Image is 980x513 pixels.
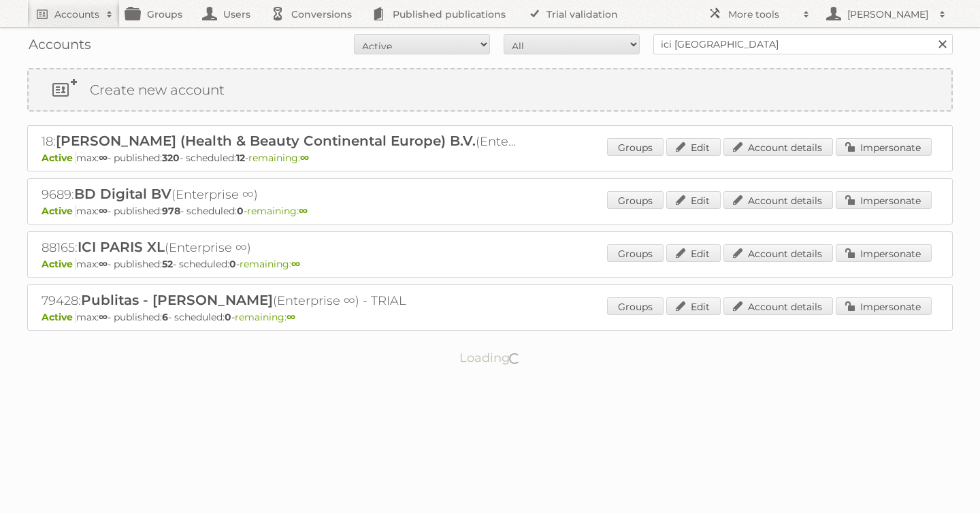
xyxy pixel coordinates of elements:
strong: 52 [162,258,173,270]
strong: 0 [229,258,236,270]
a: Create new account [29,69,951,110]
p: max: - published: - scheduled: - [42,205,938,217]
a: Impersonate [836,138,932,156]
a: Groups [607,297,664,315]
span: Active [42,152,76,164]
h2: [PERSON_NAME] [844,7,932,21]
h2: 18: (Enterprise ∞) [42,133,518,150]
p: Loading [416,344,564,371]
a: Groups [607,244,664,262]
a: Account details [723,138,833,156]
strong: 0 [225,311,231,323]
strong: 6 [162,311,168,323]
a: Edit [666,297,721,315]
span: ICI PARIS XL [78,239,165,255]
a: Impersonate [836,297,932,315]
span: [PERSON_NAME] (Health & Beauty Continental Europe) B.V. [56,133,476,149]
h2: 9689: (Enterprise ∞) [42,186,518,203]
strong: ∞ [299,205,308,217]
strong: 0 [237,205,244,217]
span: remaining: [247,205,308,217]
strong: ∞ [99,258,108,270]
span: Publitas - [PERSON_NAME] [81,292,273,308]
strong: 978 [162,205,180,217]
span: remaining: [235,311,295,323]
span: Active [42,258,76,270]
a: Edit [666,191,721,209]
p: max: - published: - scheduled: - [42,152,938,164]
strong: 320 [162,152,180,164]
strong: ∞ [99,205,108,217]
span: Active [42,311,76,323]
h2: 79428: (Enterprise ∞) - TRIAL [42,292,518,310]
a: Edit [666,244,721,262]
h2: Accounts [54,7,99,21]
strong: ∞ [99,311,108,323]
p: max: - published: - scheduled: - [42,258,938,270]
strong: ∞ [99,152,108,164]
h2: More tools [728,7,796,21]
strong: ∞ [287,311,295,323]
h2: 88165: (Enterprise ∞) [42,239,518,256]
p: max: - published: - scheduled: - [42,311,938,323]
a: Groups [607,138,664,156]
a: Groups [607,191,664,209]
strong: ∞ [291,258,300,270]
span: remaining: [248,152,309,164]
a: Impersonate [836,244,932,262]
strong: 12 [236,152,245,164]
a: Impersonate [836,191,932,209]
span: BD Digital BV [74,186,171,202]
a: Account details [723,191,833,209]
span: Active [42,205,76,217]
a: Account details [723,244,833,262]
span: remaining: [240,258,300,270]
strong: ∞ [300,152,309,164]
a: Edit [666,138,721,156]
a: Account details [723,297,833,315]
